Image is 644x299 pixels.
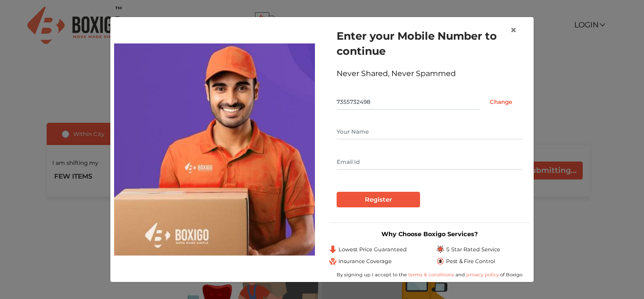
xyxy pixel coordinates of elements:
div: Never Shared, Never Spammed [337,68,522,79]
span: × [510,23,517,37]
span: Pest & Fire Control [446,257,495,265]
input: Email Id [337,154,522,170]
span: Insurance Coverage [339,257,392,265]
input: Register [337,192,420,208]
span: Lowest Price Guaranteed [339,246,407,254]
h3: Why Choose Boxigo Services? [329,231,530,238]
a: privacy policy [465,272,500,278]
button: Close [503,17,524,43]
div: By signing up I accept to the and of Boxigo [329,271,530,278]
input: Change [479,94,522,110]
img: relocation-img [114,43,315,255]
h1: Enter your Mobile Number to continue [337,28,522,59]
input: Mobile No [337,94,479,110]
span: 5 Star Rated Service [446,246,500,254]
input: Your Name [337,124,522,139]
a: terms & conditions [408,272,455,278]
